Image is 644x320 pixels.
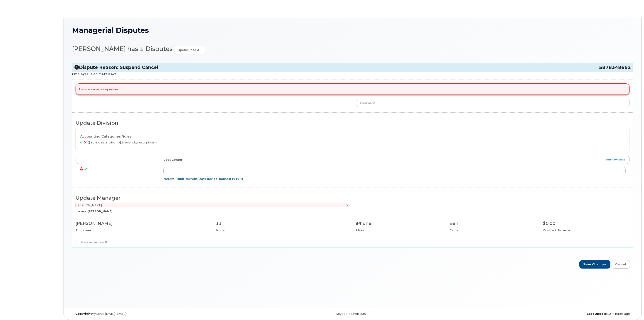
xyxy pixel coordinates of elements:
div: MyServe [DATE]–[DATE] [72,312,259,316]
a: Keyboard Shortcuts [336,312,366,315]
h3: Update Division [76,120,630,126]
input: Save Changes [579,260,610,269]
div: $0.00 [543,221,630,226]
div: Bell [450,221,536,226]
i: {{ unit.errors.join('. ') }} [80,169,83,169]
div: Model [216,228,349,233]
div: 11 [216,221,349,226]
input: Comment [356,99,630,107]
strong: [PERSON_NAME] [88,210,113,213]
span: 5878348652 [599,64,631,70]
b: {{ rule.description }}: [87,141,122,144]
p: {{ rule.full_description }} [80,140,625,145]
h4: Accounting Categories Rules [80,135,625,138]
strong: {{unit.current_categories_names[1717]}} [175,177,243,181]
strong: Last Update [587,312,607,315]
div: [PERSON_NAME] [76,221,209,226]
div: iPhone [356,221,443,226]
th: Cost Center [159,156,630,164]
a: Cancel [611,260,630,269]
h1: Managerial Disputes [72,26,633,34]
a: open/close all [174,46,205,54]
div: Device status is suspended [76,83,630,95]
div: 30 minutes ago [446,312,633,316]
div: Make [356,228,443,233]
div: Carrier [450,228,536,233]
span: current: [163,177,243,181]
div: Employee [76,228,209,233]
a: add new code [606,158,625,162]
input: Mark as resolved? [76,241,79,244]
small: (current: ) [76,210,113,213]
strong: Employee is on matt leave [72,72,117,76]
strong: Copyright [75,312,92,315]
h3: Update Manager [76,195,630,201]
div: Contract Balance [543,228,630,233]
label: Mark as resolved? [76,240,107,245]
h3: Dispute Reason: Suspend Cancel [74,64,631,70]
h2: [PERSON_NAME] has 1 Disputes [72,46,633,54]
